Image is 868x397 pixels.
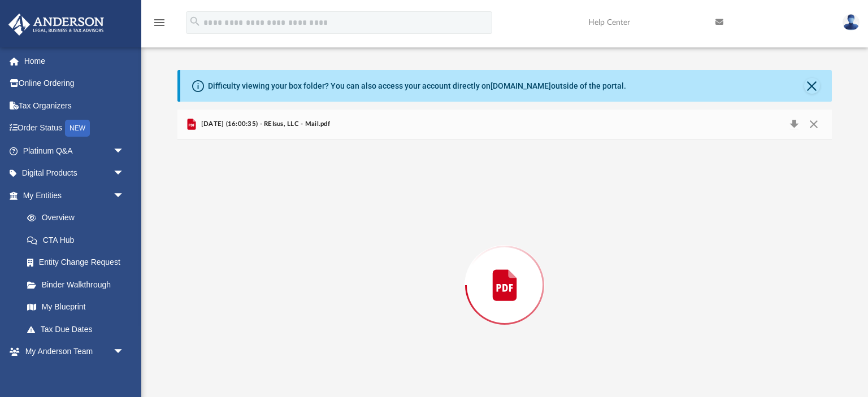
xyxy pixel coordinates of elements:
[189,15,201,28] i: search
[8,139,141,162] a: Platinum Q&Aarrow_drop_down
[16,229,141,251] a: CTA Hub
[8,50,141,72] a: Home
[16,273,141,296] a: Binder Walkthrough
[804,116,824,132] button: Close
[16,251,141,274] a: Entity Change Request
[113,162,136,185] span: arrow_drop_down
[113,139,136,163] span: arrow_drop_down
[198,119,329,129] span: [DATE] (16:00:35) - REIsus, LLC - Mail.pdf
[16,296,136,319] a: My Blueprint
[65,120,90,137] div: NEW
[784,116,804,132] button: Download
[8,184,141,207] a: My Entitiesarrow_drop_down
[208,80,626,92] div: Difficulty viewing your box folder? You can also access your account directly on outside of the p...
[804,78,820,94] button: Close
[8,117,141,140] a: Order StatusNEW
[8,162,141,185] a: Digital Productsarrow_drop_down
[16,207,141,229] a: Overview
[16,318,141,341] a: Tax Due Dates
[8,341,136,363] a: My Anderson Teamarrow_drop_down
[153,16,166,29] i: menu
[153,21,166,29] a: menu
[113,341,136,364] span: arrow_drop_down
[8,72,141,95] a: Online Ordering
[843,14,860,30] img: User Pic
[491,81,551,90] a: [DOMAIN_NAME]
[8,94,141,117] a: Tax Organizers
[5,14,107,36] img: Anderson Advisors Platinum Portal
[113,184,136,207] span: arrow_drop_down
